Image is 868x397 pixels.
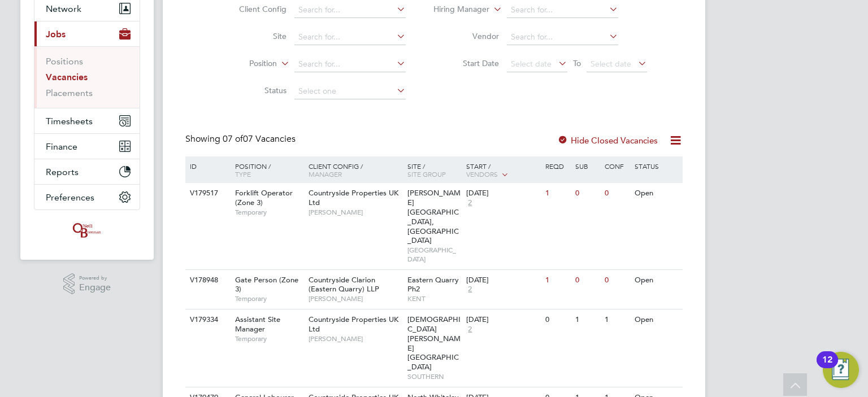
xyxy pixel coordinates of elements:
[235,294,303,303] span: Temporary
[572,270,602,291] div: 0
[466,315,540,325] div: [DATE]
[407,246,461,263] span: [GEOGRAPHIC_DATA]
[542,270,572,291] div: 1
[542,156,572,176] div: Reqd
[294,56,406,72] input: Search for...
[602,270,631,291] div: 0
[235,315,280,334] span: Assistant Site Manager
[466,285,474,294] span: 2
[46,29,66,40] span: Jobs
[34,134,140,159] button: Finance
[463,156,542,185] div: Start /
[407,315,461,372] span: [DEMOGRAPHIC_DATA] [PERSON_NAME][GEOGRAPHIC_DATA]
[187,270,227,291] div: V178948
[79,283,111,293] span: Engage
[822,360,832,374] div: 12
[466,189,540,198] div: [DATE]
[187,309,227,330] div: V179334
[212,58,277,69] label: Position
[511,59,552,69] span: Select date
[46,56,83,67] a: Positions
[235,208,303,217] span: Temporary
[46,88,93,98] a: Placements
[572,156,602,176] div: Sub
[632,183,681,204] div: Open
[434,58,499,68] label: Start Date
[235,334,303,343] span: Temporary
[46,192,94,203] span: Preferences
[466,169,498,178] span: Vendors
[602,156,631,176] div: Conf
[235,169,251,178] span: Type
[294,2,406,18] input: Search for...
[222,85,287,95] label: Status
[632,156,681,176] div: Status
[46,72,88,82] a: Vacancies
[542,309,572,330] div: 0
[823,352,859,388] button: Open Resource Center, 12 new notifications
[309,188,398,207] span: Countryside Properties UK Ltd
[46,116,93,126] span: Timesheets
[294,84,406,99] input: Select one
[223,133,243,145] span: 07 of
[507,2,618,18] input: Search for...
[223,133,296,145] span: 07 Vacancies
[185,133,298,145] div: Showing
[63,273,111,295] a: Powered byEngage
[309,275,379,294] span: Countryside Clarion (Eastern Quarry) LLP
[602,309,631,330] div: 1
[222,4,287,14] label: Client Config
[34,21,140,46] button: Jobs
[570,56,584,71] span: To
[187,183,227,204] div: V179517
[235,188,293,207] span: Forklift Operator (Zone 3)
[407,188,461,245] span: [PERSON_NAME][GEOGRAPHIC_DATA], [GEOGRAPHIC_DATA]
[294,29,406,45] input: Search for...
[572,183,602,204] div: 0
[79,273,111,283] span: Powered by
[34,46,140,108] div: Jobs
[46,3,81,14] span: Network
[34,108,140,133] button: Timesheets
[466,325,474,334] span: 2
[434,31,499,41] label: Vendor
[227,156,306,184] div: Position /
[407,169,446,178] span: Site Group
[187,156,227,176] div: ID
[591,59,631,69] span: Select date
[407,372,461,381] span: SOUTHERN
[405,156,464,184] div: Site /
[34,221,140,239] a: Go to home page
[507,29,618,45] input: Search for...
[222,31,287,41] label: Site
[407,294,461,303] span: KENT
[424,4,489,15] label: Hiring Manager
[407,275,459,294] span: Eastern Quarry Ph2
[309,315,398,334] span: Countryside Properties UK Ltd
[46,167,79,177] span: Reports
[309,294,402,303] span: [PERSON_NAME]
[542,183,572,204] div: 1
[309,169,342,178] span: Manager
[46,141,77,152] span: Finance
[309,334,402,343] span: [PERSON_NAME]
[572,309,602,330] div: 1
[309,208,402,217] span: [PERSON_NAME]
[632,309,681,330] div: Open
[235,275,298,294] span: Gate Person (Zone 3)
[71,221,103,239] img: oneillandbrennan-logo-retina.png
[632,270,681,291] div: Open
[466,198,474,208] span: 2
[34,159,140,184] button: Reports
[466,276,540,285] div: [DATE]
[34,185,140,210] button: Preferences
[557,135,658,146] label: Hide Closed Vacancies
[602,183,631,204] div: 0
[306,156,405,184] div: Client Config /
